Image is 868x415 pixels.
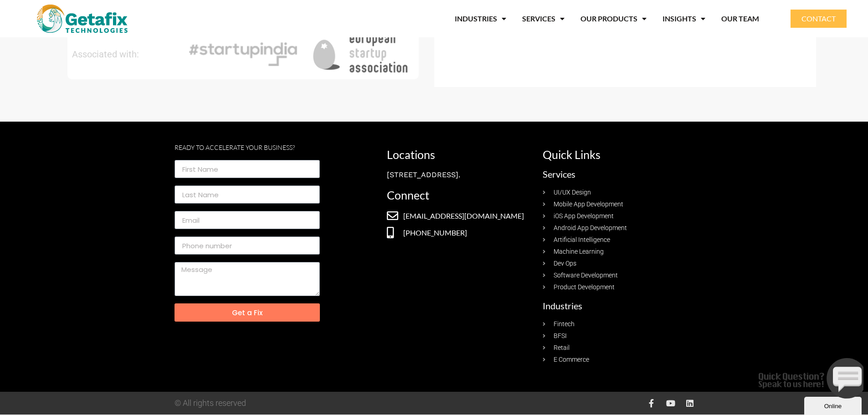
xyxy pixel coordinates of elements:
[387,169,534,180] div: [STREET_ADDRESS].
[551,188,591,197] span: UI/UX Design
[387,210,534,221] a: [EMAIL_ADDRESS][DOMAIN_NAME]
[37,5,128,33] img: web and mobile application development company
[543,247,689,256] a: Machine Learning
[543,211,689,221] a: iOS App Development
[387,149,534,160] h2: Locations
[175,236,320,255] input: Only numbers and phone characters (#, -, *, etc) are accepted.
[551,200,623,209] span: Mobile App Development
[455,8,506,29] a: INDUSTRIES
[580,8,647,29] a: OUR PRODUCTS
[543,223,689,233] a: Android App Development
[755,354,863,402] iframe: chat widget
[804,395,863,415] iframe: chat widget
[801,15,836,22] span: CONTACT
[551,223,627,233] span: Android App Development
[401,210,524,221] span: [EMAIL_ADDRESS][DOMAIN_NAME]
[387,227,534,238] a: [PHONE_NUMBER]
[551,259,576,268] span: Dev Ops
[551,343,570,353] span: Retail
[543,343,689,353] a: Retail
[543,149,689,160] h2: Quick Links
[663,8,705,29] a: INSIGHTS
[543,301,689,310] h2: Industries
[175,144,320,151] p: Ready to Accelerate your business?
[551,282,615,292] span: Product Development
[551,331,567,341] span: BFSI
[551,235,610,245] span: Artificial Intelligence
[175,399,434,407] p: © All rights reserved
[543,169,689,179] h2: Services
[551,271,618,280] span: Software Development
[543,355,689,364] a: E Commerce
[791,10,847,28] a: CONTACT
[543,200,689,209] a: Mobile App Development
[4,4,112,44] img: Chat attention grabber
[387,190,534,201] h2: Connect
[175,160,320,178] input: First Name
[175,185,320,204] input: Last Name
[551,211,614,221] span: iOS App Development
[232,309,262,316] span: Get a Fix
[551,355,589,364] span: E Commerce
[175,303,320,322] button: Get a Fix
[543,319,689,329] a: Fintech
[551,319,575,329] span: Fintech
[543,271,689,280] a: Software Development
[721,8,759,29] a: OUR TEAM
[175,160,320,329] form: footer Form
[543,188,689,197] a: UI/UX Design
[169,8,759,29] nav: Menu
[551,247,604,256] span: Machine Learning
[543,259,689,268] a: Dev Ops
[543,235,689,245] a: Artificial Intelligence
[522,8,565,29] a: SERVICES
[72,50,180,59] h2: Associated with:
[401,227,467,238] span: [PHONE_NUMBER]
[175,211,320,229] input: Email
[543,331,689,341] a: BFSI
[543,282,689,292] a: Product Development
